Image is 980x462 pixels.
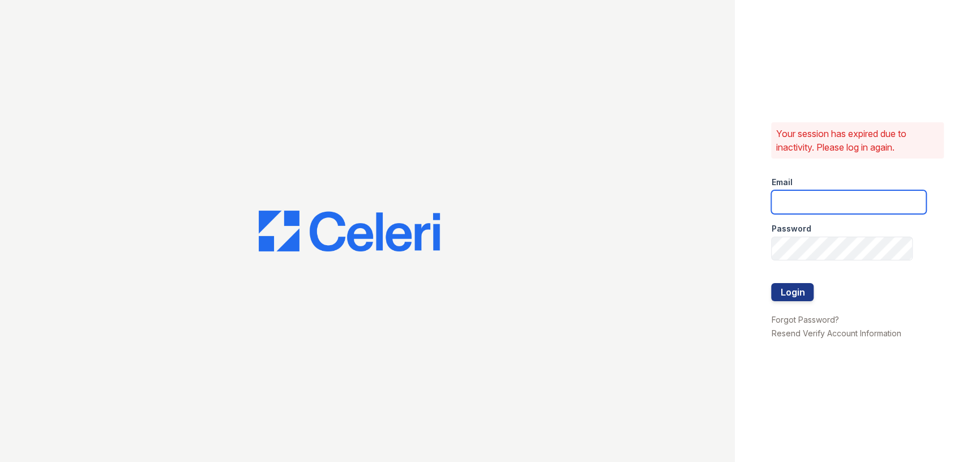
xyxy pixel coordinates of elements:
[771,315,838,324] a: Forgot Password?
[259,211,440,251] img: CE_Logo_Blue-a8612792a0a2168367f1c8372b55b34899dd931a85d93a1a3d3e32e68fde9ad4.png
[776,127,939,154] p: Your session has expired due to inactivity. Please log in again.
[771,223,811,234] label: Password
[771,283,814,301] button: Login
[771,177,792,188] label: Email
[771,328,901,338] a: Resend Verify Account Information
